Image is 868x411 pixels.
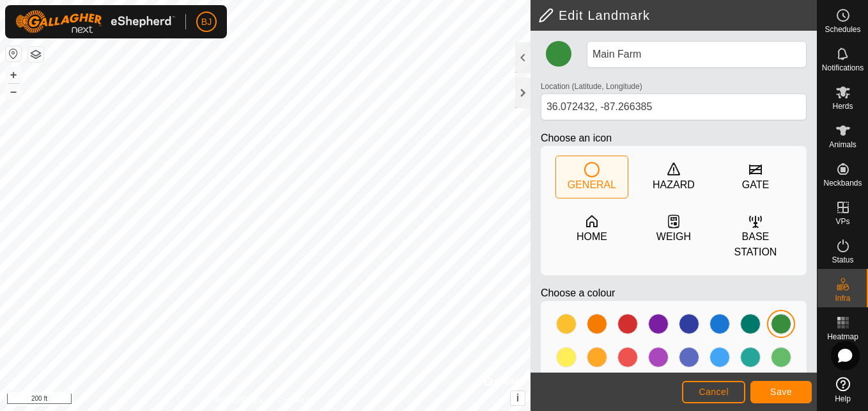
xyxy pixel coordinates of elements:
span: Schedules [825,26,860,33]
button: – [6,84,21,99]
div: WEIGH [656,229,691,245]
span: Animals [829,141,856,149]
span: Heatmap [827,333,858,341]
span: Status [832,256,853,264]
a: Contact Us [278,394,316,406]
span: Neckbands [823,179,862,187]
span: BJ [201,15,212,29]
h2: Edit Landmark [538,8,817,23]
div: HOME [577,229,607,245]
span: Notifications [822,64,864,72]
span: Save [770,387,792,397]
div: BASE STATION [720,229,791,260]
div: GATE [742,177,769,193]
button: + [6,67,21,83]
a: Privacy Policy [215,394,263,406]
label: Location (Latitude, Longitude) [541,81,642,92]
button: Map Layers [28,47,43,62]
p: Choose an icon [541,131,807,146]
span: Help [835,395,851,403]
span: Infra [835,294,850,302]
div: GENERAL [568,177,616,193]
button: Reset Map [6,46,21,61]
span: i [516,392,519,403]
button: Save [750,381,812,403]
p: Choose a colour [541,286,807,301]
button: i [511,391,525,405]
span: VPs [835,218,849,225]
span: Herds [832,102,853,110]
span: Cancel [699,387,729,397]
a: Help [818,372,868,408]
img: Gallagher Logo [15,10,175,33]
button: Cancel [682,381,745,403]
div: HAZARD [653,177,695,193]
